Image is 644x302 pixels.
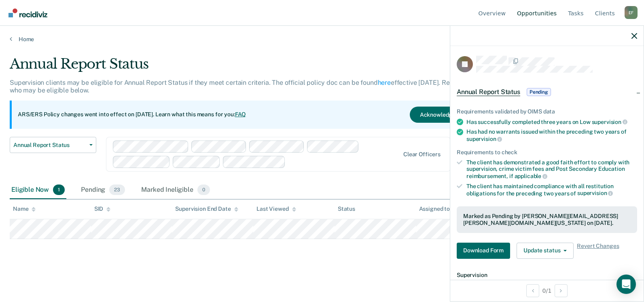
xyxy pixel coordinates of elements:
[527,88,551,96] span: Pending
[18,111,246,119] p: ARS/ERS Policy changes went into effect on [DATE]. Learn what this means for you:
[197,185,210,195] span: 0
[13,142,86,149] span: Annual Report Status
[79,181,127,199] div: Pending
[577,243,619,259] span: Revert Changes
[140,181,212,199] div: Marked Ineligible
[526,284,539,297] button: Previous Opportunity
[515,173,547,179] span: applicable
[403,151,441,158] div: Clear officers
[625,6,638,19] div: E F
[378,79,391,86] a: here
[616,275,636,294] div: Open Intercom Messenger
[457,243,510,259] button: Download Form
[457,243,513,259] a: Navigate to form link
[256,206,296,212] div: Last Viewed
[466,183,637,197] div: The client has maintained compliance with all restitution obligations for the preceding two years of
[457,108,637,115] div: Requirements validated by OIMS data
[175,206,238,212] div: Supervision End Date
[10,181,66,199] div: Eligible Now
[466,136,502,142] span: supervision
[419,206,457,212] div: Assigned to
[463,213,631,226] div: Marked as Pending by [PERSON_NAME][EMAIL_ADDRESS][PERSON_NAME][DOMAIN_NAME][US_STATE] on [DATE].
[457,88,520,96] span: Annual Report Status
[466,118,637,126] div: Has successfully completed three years on Low
[577,190,613,196] span: supervision
[8,8,47,17] img: Recidiviz
[410,107,487,123] button: Acknowledge & Close
[338,206,355,212] div: Status
[10,56,493,79] div: Annual Report Status
[592,119,627,125] span: supervision
[457,149,637,156] div: Requirements to check
[53,185,65,195] span: 1
[457,272,637,279] dt: Supervision
[450,280,644,301] div: 0 / 1
[555,284,568,297] button: Next Opportunity
[466,128,637,142] div: Has had no warrants issued within the preceding two years of
[450,79,644,105] div: Annual Report StatusPending
[109,185,125,195] span: 23
[235,111,246,117] a: FAQ
[10,36,634,43] a: Home
[10,79,484,94] p: Supervision clients may be eligible for Annual Report Status if they meet certain criteria. The o...
[13,206,36,212] div: Name
[625,6,638,19] button: Profile dropdown button
[466,159,637,180] div: The client has demonstrated a good faith effort to comply with supervision, crime victim fees and...
[94,206,111,212] div: SID
[517,243,574,259] button: Update status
